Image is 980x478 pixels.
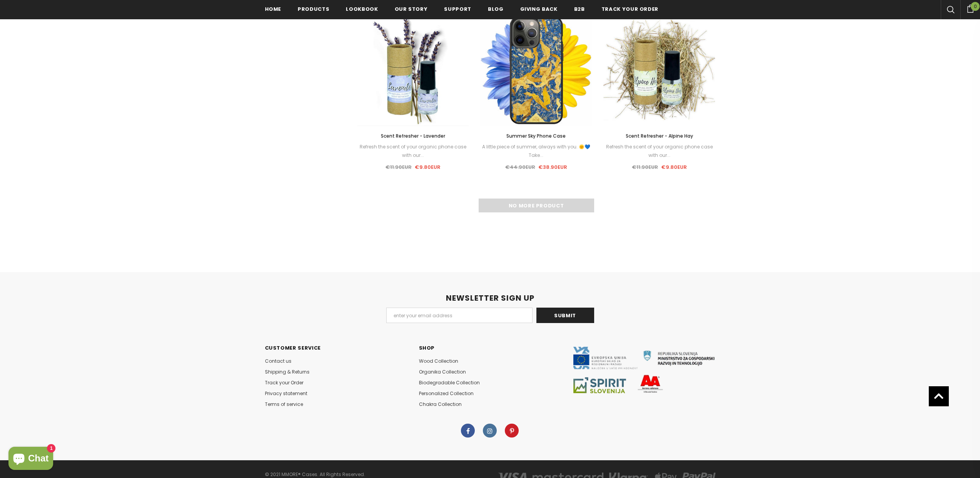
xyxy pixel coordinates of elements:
[265,401,303,407] span: Terms of service
[265,356,291,367] a: Contact us
[265,377,303,388] a: Track your Order
[574,5,585,13] span: B2B
[265,344,321,352] span: Customer Service
[419,377,480,388] a: Biodegradable Collection
[419,399,462,410] a: Chakra Collection
[265,399,303,410] a: Terms of service
[488,5,504,13] span: Blog
[265,367,310,377] a: Shipping & Returns
[419,344,435,352] span: SHOP
[419,388,474,399] a: Personalized Collection
[971,2,980,11] span: 0
[960,3,980,13] a: 0
[265,358,291,364] span: Contact us
[419,369,466,375] span: Organika Collection
[298,5,329,13] span: Products
[520,5,558,13] span: Giving back
[419,379,480,386] span: Biodegradable Collection
[536,308,594,323] input: Submit
[265,390,307,397] span: Privacy statement
[446,293,534,303] span: NEWSLETTER SIGN UP
[6,447,55,472] inbox-online-store-chat: Shopify online store chat
[265,369,310,375] span: Shipping & Returns
[265,388,307,399] a: Privacy statement
[419,356,458,367] a: Wood Collection
[601,5,658,13] span: Track your order
[419,358,458,364] span: Wood Collection
[419,367,466,377] a: Organika Collection
[386,308,533,323] input: Email Address
[419,390,474,397] span: Personalized Collection
[573,347,715,393] img: Javni Razpis
[395,5,428,13] span: Our Story
[573,366,715,373] a: Javni razpis
[419,401,462,407] span: Chakra Collection
[346,5,378,13] span: Lookbook
[444,5,471,13] span: support
[265,379,303,386] span: Track your Order
[265,5,281,13] span: Home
